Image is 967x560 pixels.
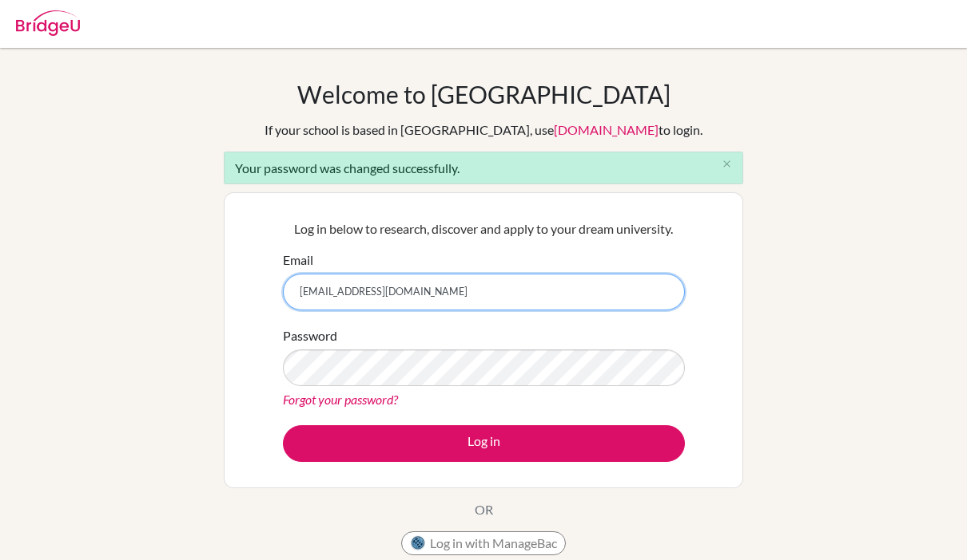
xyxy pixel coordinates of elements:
label: Email [283,250,313,270]
div: If your school is based in [GEOGRAPHIC_DATA], use to login. [265,120,702,140]
p: OR [475,500,493,519]
button: Log in [283,425,685,462]
button: Log in with ManageBac [401,531,566,555]
p: Log in below to research, discover and apply to your dream university. [283,219,685,239]
label: Password [283,326,337,345]
h1: Welcome to [GEOGRAPHIC_DATA] [297,80,671,108]
a: [DOMAIN_NAME] [554,122,659,137]
button: Close [710,152,742,176]
img: Bridge-U [16,10,80,36]
i: close [721,158,733,170]
div: Your password was changed successfully. [224,152,743,184]
a: Forgot your password? [283,392,398,407]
